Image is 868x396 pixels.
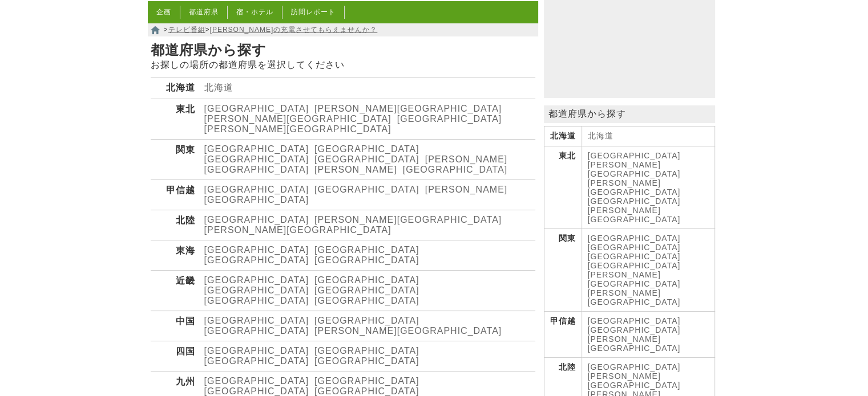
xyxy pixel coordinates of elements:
[544,105,715,123] p: 都道府県から探す
[314,346,419,356] a: [GEOGRAPHIC_DATA]
[204,104,309,113] a: [GEOGRAPHIC_DATA]
[189,8,219,16] a: 都道府県
[314,386,419,396] a: [GEOGRAPHIC_DATA]
[204,225,391,235] a: [PERSON_NAME][GEOGRAPHIC_DATA]
[314,165,397,174] a: [PERSON_NAME]
[403,165,508,174] a: [GEOGRAPHIC_DATA]
[148,23,538,36] nav: > >
[291,8,336,16] a: 訪問レポート
[204,275,309,285] a: [GEOGRAPHIC_DATA]
[151,41,535,59] h1: 都道府県から探す
[314,356,419,366] a: [GEOGRAPHIC_DATA]
[314,255,419,265] a: [GEOGRAPHIC_DATA]
[588,371,681,390] a: [PERSON_NAME][GEOGRAPHIC_DATA]
[588,151,681,160] a: [GEOGRAPHIC_DATA]
[314,285,419,295] a: [GEOGRAPHIC_DATA]
[588,252,681,261] a: [GEOGRAPHIC_DATA]
[314,376,419,386] a: [GEOGRAPHIC_DATA]
[588,234,681,243] a: [GEOGRAPHIC_DATA]
[397,114,502,124] a: [GEOGRAPHIC_DATA]
[588,160,681,178] a: [PERSON_NAME][GEOGRAPHIC_DATA]
[314,154,419,164] a: [GEOGRAPHIC_DATA]
[151,271,200,311] th: 近畿
[588,334,681,353] a: [PERSON_NAME][GEOGRAPHIC_DATA]
[544,229,582,312] th: 関東
[588,288,661,297] a: [PERSON_NAME]
[204,346,309,356] a: [GEOGRAPHIC_DATA]
[204,83,233,92] a: 北海道
[544,146,582,229] th: 東北
[588,206,681,224] a: [PERSON_NAME][GEOGRAPHIC_DATA]
[314,316,419,325] a: [GEOGRAPHIC_DATA]
[151,311,200,341] th: 中国
[204,285,309,295] a: [GEOGRAPHIC_DATA]
[588,362,681,371] a: [GEOGRAPHIC_DATA]
[204,144,309,154] a: [GEOGRAPHIC_DATA]
[204,326,309,336] a: [GEOGRAPHIC_DATA]
[314,296,419,305] a: [GEOGRAPHIC_DATA]
[156,8,171,16] a: 企画
[314,245,419,255] a: [GEOGRAPHIC_DATA]
[151,240,200,271] th: 東海
[151,99,200,140] th: 東北
[210,26,378,34] a: [PERSON_NAME]の充電させてもらえませんか？
[168,26,205,34] a: テレビ番組
[204,185,508,205] a: [PERSON_NAME][GEOGRAPHIC_DATA]
[151,77,200,99] th: 北海道
[314,104,502,113] a: [PERSON_NAME][GEOGRAPHIC_DATA]
[151,140,200,180] th: 関東
[314,275,419,285] a: [GEOGRAPHIC_DATA]
[151,59,535,71] p: お探しの場所の都道府県を選択してください
[204,376,309,386] a: [GEOGRAPHIC_DATA]
[588,325,681,334] a: [GEOGRAPHIC_DATA]
[588,297,681,307] a: [GEOGRAPHIC_DATA]
[544,312,582,358] th: 甲信越
[204,154,309,164] a: [GEOGRAPHIC_DATA]
[204,215,309,224] a: [GEOGRAPHIC_DATA]
[151,210,200,240] th: 北陸
[204,124,391,134] a: [PERSON_NAME][GEOGRAPHIC_DATA]
[204,386,309,396] a: [GEOGRAPHIC_DATA]
[204,114,391,124] a: [PERSON_NAME][GEOGRAPHIC_DATA]
[204,154,508,174] a: [PERSON_NAME][GEOGRAPHIC_DATA]
[588,178,681,197] a: [PERSON_NAME][GEOGRAPHIC_DATA]
[204,245,309,255] a: [GEOGRAPHIC_DATA]
[588,243,681,252] a: [GEOGRAPHIC_DATA]
[544,126,582,146] th: 北海道
[588,197,681,206] a: [GEOGRAPHIC_DATA]
[588,261,681,270] a: [GEOGRAPHIC_DATA]
[588,131,613,140] a: 北海道
[204,296,309,305] a: [GEOGRAPHIC_DATA]
[236,8,273,16] a: 宿・ホテル
[204,356,309,366] a: [GEOGRAPHIC_DATA]
[588,270,681,288] a: [PERSON_NAME][GEOGRAPHIC_DATA]
[314,185,419,194] a: [GEOGRAPHIC_DATA]
[588,316,681,325] a: [GEOGRAPHIC_DATA]
[314,326,502,336] a: [PERSON_NAME][GEOGRAPHIC_DATA]
[204,255,309,265] a: [GEOGRAPHIC_DATA]
[151,180,200,210] th: 甲信越
[314,215,502,224] a: [PERSON_NAME][GEOGRAPHIC_DATA]
[151,341,200,371] th: 四国
[204,185,309,194] a: [GEOGRAPHIC_DATA]
[314,144,419,154] a: [GEOGRAPHIC_DATA]
[204,316,309,325] a: [GEOGRAPHIC_DATA]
